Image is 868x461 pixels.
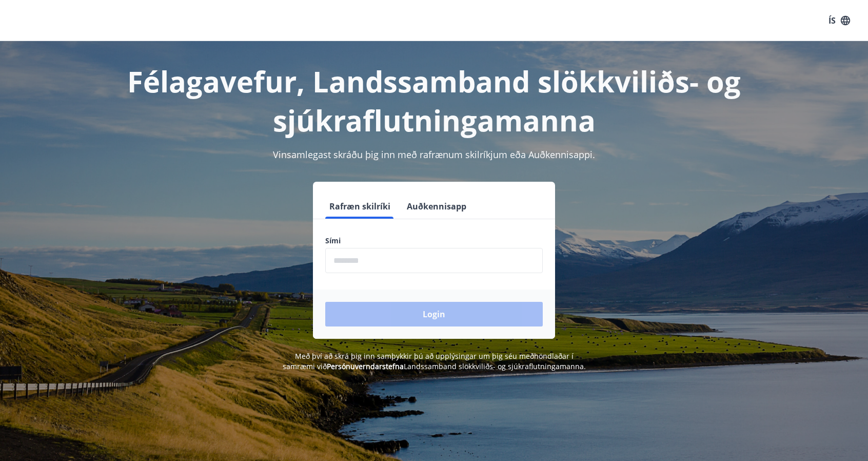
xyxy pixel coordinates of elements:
span: Með því að skrá þig inn samþykkir þú að upplýsingar um þig séu meðhöndlaðar í samræmi við Landssa... [283,351,586,371]
button: Auðkennisapp [403,194,470,219]
span: Vinsamlegast skráðu þig inn með rafrænum skilríkjum eða Auðkennisappi. [273,148,595,161]
h1: Félagavefur, Landssamband slökkviliðs- og sjúkraflutningamanna [77,62,791,140]
a: Persónuverndarstefna [327,361,404,371]
button: Rafræn skilríki [325,194,394,219]
button: ÍS [823,11,856,30]
label: Sími [325,236,543,246]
